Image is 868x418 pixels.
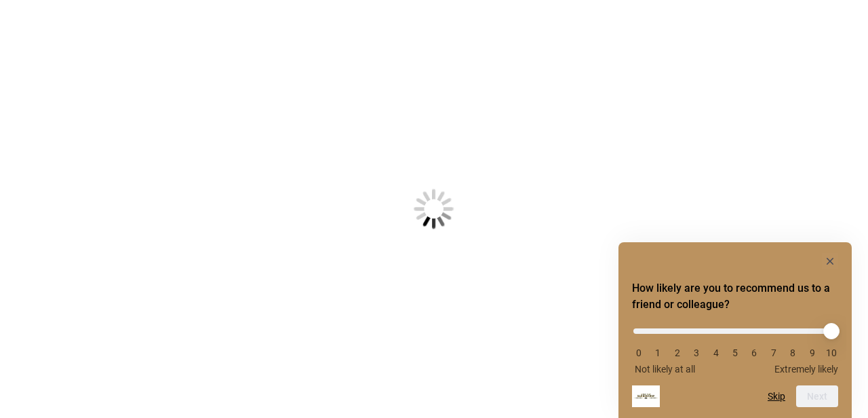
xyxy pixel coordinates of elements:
span: Not likely at all [635,364,695,375]
img: Loading [347,122,521,296]
button: Next question [796,385,838,407]
div: How likely are you to recommend us to a friend or colleague? Select an option from 0 to 10, with ... [632,253,838,407]
button: Hide survey [822,253,838,269]
li: 5 [728,347,742,358]
div: How likely are you to recommend us to a friend or colleague? Select an option from 0 to 10, with ... [632,318,838,375]
li: 4 [709,347,723,358]
button: Skip [768,391,785,402]
li: 3 [690,347,703,358]
h2: How likely are you to recommend us to a friend or colleague? Select an option from 0 to 10, with ... [632,280,838,313]
li: 9 [806,347,819,358]
li: 8 [786,347,800,358]
span: Extremely likely [774,364,838,375]
li: 10 [825,347,838,358]
li: 0 [632,347,646,358]
li: 1 [651,347,665,358]
li: 2 [671,347,684,358]
li: 6 [747,347,761,358]
li: 7 [767,347,781,358]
